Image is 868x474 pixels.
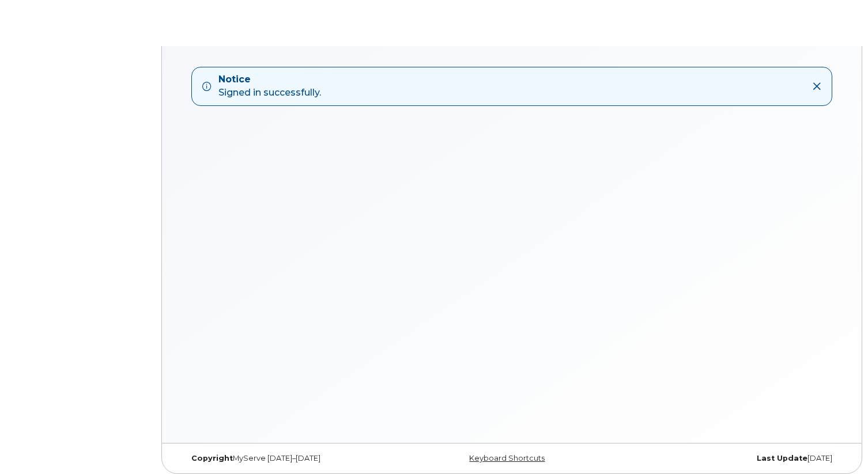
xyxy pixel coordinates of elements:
div: MyServe [DATE]–[DATE] [183,454,402,463]
div: Signed in successfully. [218,73,321,100]
strong: Last Update [757,454,807,462]
a: Keyboard Shortcuts [469,454,545,462]
div: [DATE] [621,454,841,463]
strong: Copyright [191,454,233,462]
strong: Notice [218,73,321,86]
